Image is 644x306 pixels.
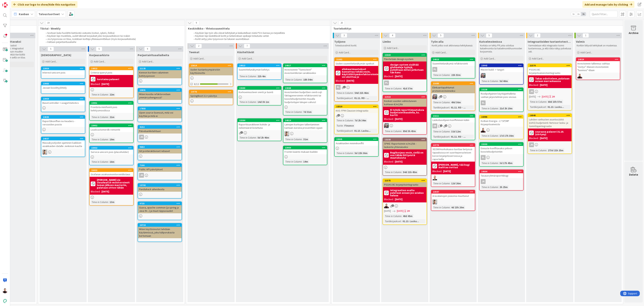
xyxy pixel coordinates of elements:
img: LL [432,175,437,180]
span: : [449,105,450,110]
b: Takas odotteleen, palataan asiaan marraskuussa [535,77,570,82]
span: Add Card... [484,57,495,60]
div: 23947 [431,190,475,194]
span: Add Card... [193,57,205,60]
div: Investointien budjettien vienti-sql-faktageneroinnin refaktorointi tai koostebudjetointiin muuall... [283,90,327,105]
div: Interest-unicorn pois [41,70,85,75]
div: 16822Criteria-queryt pois [90,67,133,75]
div: Korkoennusteen vienti ja tuonti [238,90,281,95]
div: 23069Päivitetään design-system [383,53,427,61]
div: 23951Frontista minifiointi pois kehitysmoodissa [90,101,133,113]
div: 24035Raporttikonffien no-headers -versioiden poisto [41,115,85,127]
div: 21574PSOAS BC kirjanpitoaineistointegraatio [528,64,572,75]
div: 24004 [480,170,523,173]
div: 01.13. Lasku... [547,105,565,109]
div: 23951 [91,102,133,104]
div: 23680 [239,87,281,89]
div: Blocked: [384,74,394,78]
span: 5 [96,47,102,51]
div: Päivitetään design-system [383,57,427,61]
div: 24010Suunnittelunäkymä refaktorointi [431,58,475,66]
div: 23211 [431,114,475,118]
div: 24013 [238,64,281,67]
li: Kortit siirtyy joko työjonoon tai takaisin suunnitteluun [192,38,326,41]
div: 49d 36m [450,100,462,104]
div: TN [283,131,327,136]
div: 16940 [528,114,572,117]
span: : [450,73,450,77]
div: 4152Palveluarkkitehtuuri [138,125,182,134]
div: JK [528,142,572,147]
span: [DATE] [529,95,536,99]
div: Kennon korttien valuminen kehitysjonoon [138,70,182,78]
li: Käydään läpi muistilista, uudet tekniset korjaukset joko korjausarkistoon tai roskiin [44,35,181,37]
div: 21135Kennon korttien valuminen kehitysjonoon [138,67,182,78]
span: Add Card... [532,57,544,60]
div: 23955 [43,82,85,85]
span: : [353,91,354,95]
span: Add Card... [45,60,57,63]
div: Archive [629,31,638,35]
div: AA [383,204,427,208]
b: design-system sisältää globaaleja tyylejä, pohditaan miten jatketaan tän kans [390,63,425,74]
div: 17855Open source lisenssit, mitä voi käyttää ja mitä ei [138,107,182,118]
div: 9653 [138,145,182,149]
div: 20891Miten koodia refaktoroidaan ymmärryshengessä? [138,88,182,100]
p: Toteutusvalmiit kortit. [335,44,378,47]
div: Blocked: [336,79,345,83]
span: : [108,93,109,97]
div: PL [335,85,378,90]
div: 13158 [383,138,427,141]
div: JK [138,173,182,178]
div: 41d 37m [402,86,413,90]
div: 10776 [189,90,233,93]
div: [DATE] [346,79,354,83]
div: 23238Roolipohjainen käyttäjänhallinta: vanhan järjestelmän pois siivous [480,88,523,99]
span: Työn alla [431,40,443,43]
span: 5 [48,47,54,51]
div: 9725 [138,202,182,205]
li: Sovitaan kuka huolehtii kiertävistä vastuista (noituri, sykerö, fobba) [44,32,181,35]
span: Perjantairituaaliaiheita [138,53,169,57]
div: 23954Interest-unicorn pois [41,67,85,75]
span: Add Card... [339,51,351,54]
b: torstaina palaveri [97,78,119,81]
div: 23384Raporttisarakkeen kohde- ja neliömäärät listattuna [238,119,281,130]
div: Time in Column [336,91,353,95]
div: Tuntikirjaukset [529,105,546,109]
img: AA [481,128,486,133]
div: Uuden tuotantoympäristön käyttöönotto [189,67,233,75]
div: 21575PSOAS BC kirjanpitointegraatio [383,179,427,187]
img: TN [284,131,289,136]
div: 15614 [191,64,233,67]
div: 21682Uuden suunnittelunäkymän speksit [335,58,378,66]
div: 23943 [481,64,523,67]
div: 24013 [239,64,281,67]
div: Tuntikirjaukset [336,96,353,100]
div: 21680 [431,82,475,85]
div: PL [432,67,437,72]
span: : [546,105,547,109]
div: 22510 [336,105,378,108]
div: Time in Column [91,93,108,97]
p: Kortista on tehty PR joka odottaa katselmointia tai katselmointihuomioiden korjaamista. [480,44,523,53]
div: Time in Column [529,100,546,104]
div: 24017Investoinnin "Tunnisteet" investointilistan sarakkeeksi [283,64,327,75]
div: Suunnittelunäkymän kehitys [238,67,281,72]
div: 23384 [238,119,281,122]
span: Add Card... [435,51,447,54]
div: 20432 [90,169,133,172]
div: 22086 [480,115,523,119]
div: 21918Kesken vuoden valmistuneen kohteen €/m2/kk [383,95,427,107]
p: Varmistetaan että integraatio toimii tuotannossa, ja että data näkyy palvelussa asti. [528,44,571,53]
div: 21682 [335,58,378,61]
img: TN [432,199,437,204]
span: Keskiviikko - Yhteissuunnittelu [188,27,325,30]
div: 23868 [283,86,327,90]
div: 23954 [43,67,85,70]
div: 01.11. RD - ... [450,105,467,110]
span: 9 [144,47,151,51]
div: 18h 54m [302,78,314,82]
div: 21574 [528,64,572,67]
li: Käydään läpi työn alla olevat kehitykset ja keskustellaan niistä PO:n kanssa jos tarpeellista [192,32,326,35]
